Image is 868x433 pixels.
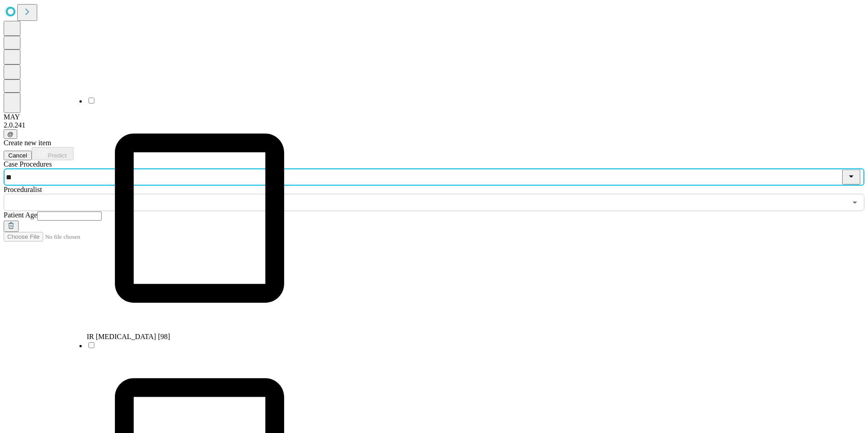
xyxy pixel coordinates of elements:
[7,131,14,138] span: @
[842,170,860,185] button: Close
[8,152,27,159] span: Cancel
[848,196,861,209] button: Open
[4,129,17,139] button: @
[32,147,74,160] button: Predict
[4,186,42,193] span: Proceduralist
[4,211,37,219] span: Patient Age
[4,139,51,147] span: Create new item
[4,121,864,129] div: 2.0.241
[4,151,32,160] button: Cancel
[48,152,66,159] span: Predict
[4,113,864,121] div: MAY
[87,333,170,340] span: IR [MEDICAL_DATA] [98]
[4,160,52,168] span: Scheduled Procedure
